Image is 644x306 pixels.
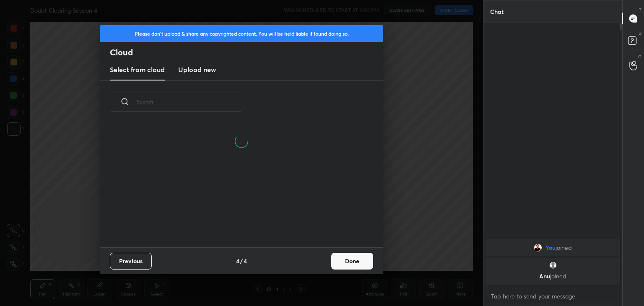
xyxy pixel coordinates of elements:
button: Done [331,253,373,270]
p: Chat [483,0,510,23]
p: G [638,54,641,60]
p: T [639,7,641,13]
img: 09770f7dbfa9441c9c3e57e13e3293d5.jpg [534,244,542,252]
span: joined [556,244,572,251]
h4: 4 [236,257,239,265]
h2: Cloud [110,47,383,58]
span: joined [550,272,566,280]
span: You [545,244,556,251]
img: default.png [549,261,557,270]
h3: Upload new [178,65,216,75]
h4: / [240,257,243,265]
p: Anu [491,273,615,280]
div: grid [483,238,622,286]
p: D [639,30,641,36]
div: Please don't upload & share any copyrighted content. You will be held liable if found doing so. [100,25,383,42]
button: Previous [110,253,152,270]
h4: 4 [244,257,247,265]
input: Search [137,84,242,119]
h3: Select from cloud [110,65,165,75]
